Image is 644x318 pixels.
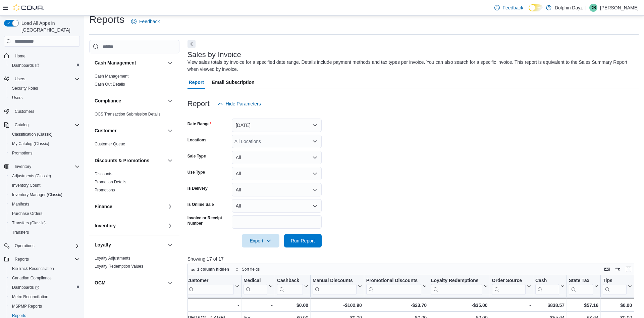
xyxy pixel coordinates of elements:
span: Run Report [291,237,315,244]
button: Finance [166,202,174,211]
h3: Finance [95,203,112,210]
a: BioTrack Reconciliation [9,265,57,273]
span: Home [15,53,25,59]
div: Cash Management [89,72,179,91]
button: Hide Parameters [215,97,264,110]
h3: Report [187,100,210,108]
label: Is Delivery [187,186,208,191]
button: Manifests [7,199,83,209]
span: Dashboards [9,61,80,70]
span: Dashboards [9,283,80,291]
a: MSPMP Reports [9,302,45,310]
span: Feedback [502,4,523,11]
button: Export [242,234,279,247]
button: Classification (Classic) [7,130,83,139]
span: Promotions [9,149,80,157]
span: Report [189,76,204,89]
button: Customer [95,127,165,134]
div: - [492,301,531,309]
span: Inventory Count [12,183,41,188]
span: Feedback [139,18,160,25]
div: Loyalty Redemptions [431,278,482,284]
div: $0.00 [603,301,632,309]
button: Customers [1,106,83,116]
button: OCM [95,279,165,286]
a: Adjustments (Classic) [9,172,54,180]
button: State Tax [569,278,598,295]
span: Inventory Count [9,181,80,189]
a: Feedback [128,15,162,28]
span: Transfers (Classic) [9,219,80,227]
span: DR [590,4,596,12]
button: Inventory Count [7,181,83,190]
button: Discounts & Promotions [95,157,165,164]
label: Is Online Sale [187,202,214,207]
button: Inventory [166,222,174,230]
span: Canadian Compliance [12,275,52,281]
button: Discounts & Promotions [166,156,174,165]
div: Order Source [492,278,525,295]
button: Loyalty [166,241,174,249]
span: Catalog [15,122,29,128]
label: Sale Type [187,153,206,159]
label: Invoice or Receipt Number [187,215,229,226]
img: Cova [13,4,44,11]
button: Reports [1,255,83,264]
a: Customer Queue [95,142,125,146]
div: -$35.00 [431,301,488,309]
button: Loyalty [95,241,165,248]
div: Tips [603,278,627,295]
a: Transfers (Classic) [9,219,48,227]
span: Adjustments (Classic) [12,173,51,179]
button: Inventory [95,222,165,229]
span: Users [12,75,80,83]
span: Inventory [12,163,80,171]
span: Inventory Manager (Classic) [9,191,80,199]
a: Purchase Orders [9,210,45,218]
button: Adjustments (Classic) [7,171,83,181]
span: Manifests [9,200,80,208]
button: Loyalty Redemptions [431,278,488,295]
button: Promotional Discounts [366,278,427,295]
a: Classification (Classic) [9,130,55,138]
div: Cash [535,278,559,284]
button: Order Source [492,278,531,295]
button: All [232,183,322,196]
div: $0.00 [277,301,308,309]
div: State Tax [569,278,593,295]
button: Operations [1,241,83,251]
span: Catalog [12,121,80,129]
span: Customer Queue [95,141,125,147]
span: BioTrack Reconciliation [9,265,80,273]
input: Dark Mode [529,4,543,11]
a: Dashboards [9,61,42,70]
h3: Inventory [95,222,116,229]
button: BioTrack Reconciliation [7,264,83,273]
button: Next [187,40,196,48]
span: Metrc Reconciliation [9,293,80,301]
span: Transfers (Classic) [12,220,46,226]
div: - [186,301,239,309]
button: Users [12,75,28,83]
span: Security Roles [9,84,80,92]
span: Customers [12,107,80,116]
button: Home [1,51,83,60]
div: Manual Discounts [313,278,357,295]
button: Metrc Reconciliation [7,292,83,302]
a: Promotions [95,188,115,192]
h3: Cash Management [95,59,136,66]
p: | [585,4,587,12]
a: Metrc Reconciliation [9,293,51,301]
span: Metrc Reconciliation [12,294,48,300]
h3: OCM [95,279,106,286]
div: Customer [89,140,179,151]
button: Sort fields [232,265,262,273]
span: Canadian Compliance [9,274,80,282]
button: Catalog [12,121,31,129]
span: Email Subscription [212,76,255,89]
button: Transfers [7,228,83,237]
span: MSPMP Reports [12,304,42,309]
span: Promotion Details [95,179,126,185]
h3: Customer [95,127,116,134]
